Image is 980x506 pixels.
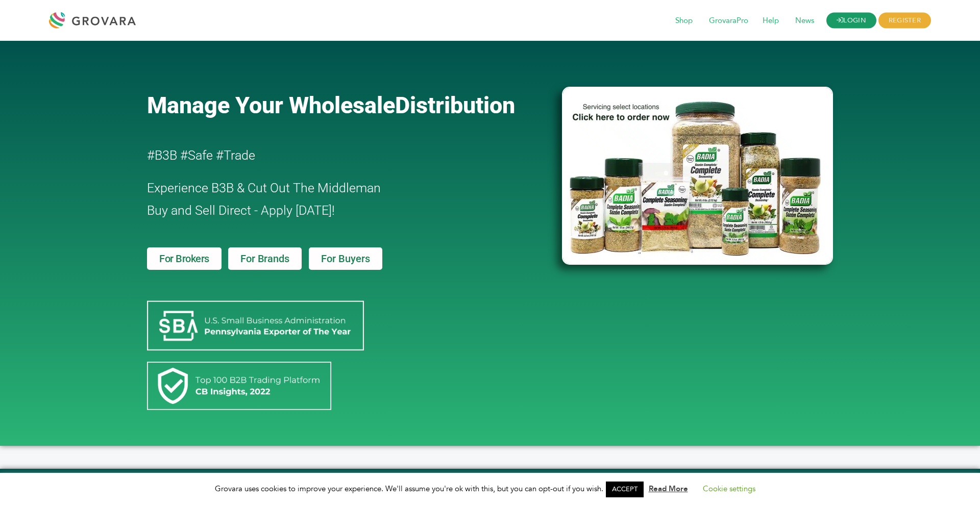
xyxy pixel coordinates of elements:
a: Read More [649,484,688,494]
a: For Brokers [147,247,222,270]
span: Buy and Sell Direct - Apply [DATE]! [147,203,335,218]
span: Manage Your Wholesale [147,92,395,119]
span: News [788,11,821,31]
span: Shop [668,11,700,31]
a: GrovaraPro [702,15,755,27]
a: ACCEPT [606,482,644,497]
span: For Brands [240,254,289,264]
h2: #B3B #Safe #Trade [147,144,503,167]
a: Shop [668,15,700,27]
span: REGISTER [878,13,931,29]
span: For Buyers [321,254,370,264]
span: GrovaraPro [702,11,755,31]
span: For Brokers [159,254,209,264]
span: Grovara uses cookies to improve your experience. We'll assume you're ok with this, but you can op... [215,484,766,494]
span: Distribution [395,92,515,119]
a: For Buyers [309,247,382,270]
a: Manage Your WholesaleDistribution [147,92,545,119]
a: News [788,15,821,27]
a: For Brands [228,247,301,270]
span: Experience B3B & Cut Out The Middleman [147,181,381,195]
span: Help [755,11,786,31]
a: LOGIN [826,13,876,29]
a: Help [755,15,786,27]
a: Cookie settings [703,484,755,494]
